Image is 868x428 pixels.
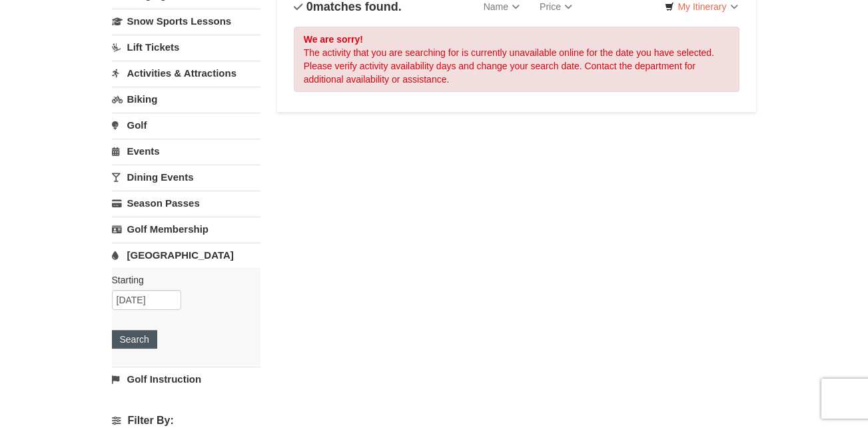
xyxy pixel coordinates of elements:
strong: We are sorry! [304,34,363,45]
a: Snow Sports Lessons [112,9,260,33]
a: Lift Tickets [112,35,260,59]
a: Biking [112,87,260,111]
div: The activity that you are searching for is currently unavailable online for the date you have sel... [294,27,740,92]
button: Search [112,330,157,349]
a: Dining Events [112,165,260,189]
a: Golf [112,113,260,137]
a: Activities & Attractions [112,61,260,85]
a: Golf Instruction [112,367,260,391]
a: Golf Membership [112,217,260,241]
a: Events [112,139,260,163]
a: [GEOGRAPHIC_DATA] [112,243,260,267]
h4: Filter By: [112,415,260,427]
a: Season Passes [112,191,260,215]
label: Starting [112,273,250,287]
